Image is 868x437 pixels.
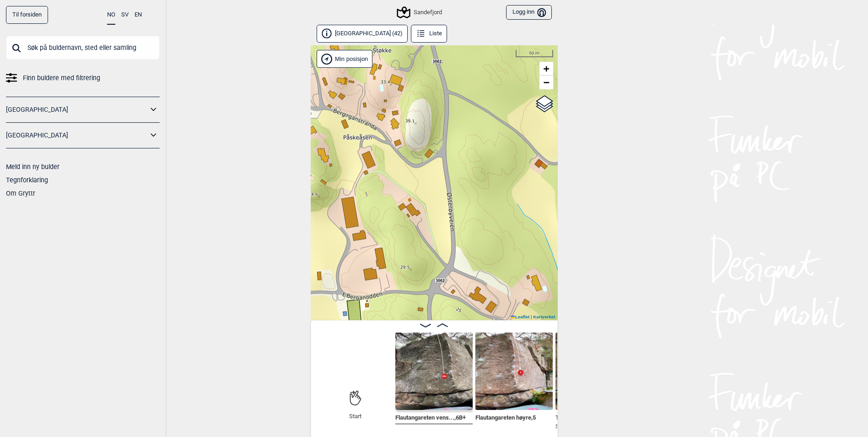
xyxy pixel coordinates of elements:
a: Zoom out [539,76,553,89]
a: Kartverket [533,314,555,319]
button: [GEOGRAPHIC_DATA] (42) [317,25,408,43]
a: Leaflet [511,314,529,319]
span: | [531,314,532,319]
a: Til forsiden [6,6,48,24]
button: SV [121,6,129,24]
span: − [543,76,549,88]
span: Flautangareten høyre , 5 [475,412,536,421]
a: Om Gryttr [6,190,35,197]
div: Sandefjord [398,7,442,18]
button: EN [135,6,142,24]
div: 50 m [516,50,553,57]
span: Start [349,413,361,421]
a: Finn buldere med filtrering [6,71,160,85]
a: Tegnforklaring [6,176,48,184]
a: Meld inn ny bulder [6,163,59,170]
div: Vis min posisjon [317,50,373,68]
input: Søk på buldernavn, sted eller samling [6,36,160,60]
button: Logg inn [506,5,551,20]
a: Zoom in [539,62,553,76]
p: Sittstart. [555,422,605,431]
span: + [543,63,549,74]
a: [GEOGRAPHIC_DATA] [6,129,148,142]
img: Tommelbrems 220306 [555,333,633,410]
button: Liste [411,25,447,43]
a: Layers [536,94,553,114]
img: Flautangareten hoyre 220306 [475,333,553,410]
img: Flautangareten venstre 220306 [395,333,473,410]
a: [GEOGRAPHIC_DATA] [6,103,148,116]
button: NO [107,6,115,25]
span: Tommelbrems , 6C+ [555,412,605,421]
span: Finn buldere med filtrering [23,71,100,85]
span: Flautangareten vens... , 6B+ [395,412,466,421]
